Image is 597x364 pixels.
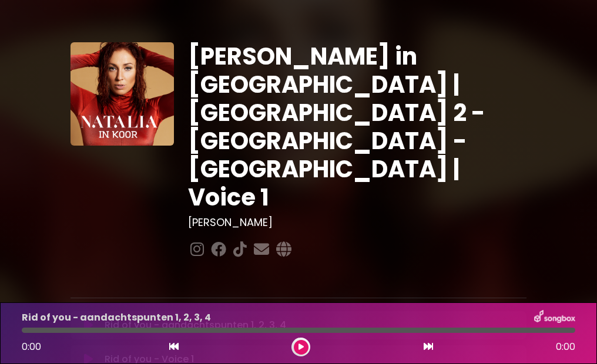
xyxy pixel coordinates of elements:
span: 0:00 [556,340,575,354]
span: 0:00 [22,340,41,353]
h3: [PERSON_NAME] [188,216,526,229]
p: Rid of you - aandachtspunten 1, 2, 3, 4 [22,311,211,325]
h1: [PERSON_NAME] in [GEOGRAPHIC_DATA] | [GEOGRAPHIC_DATA] 2 - [GEOGRAPHIC_DATA] - [GEOGRAPHIC_DATA] ... [188,42,526,211]
img: songbox-logo-white.png [534,310,575,325]
img: YTVS25JmS9CLUqXqkEhs [71,42,174,146]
